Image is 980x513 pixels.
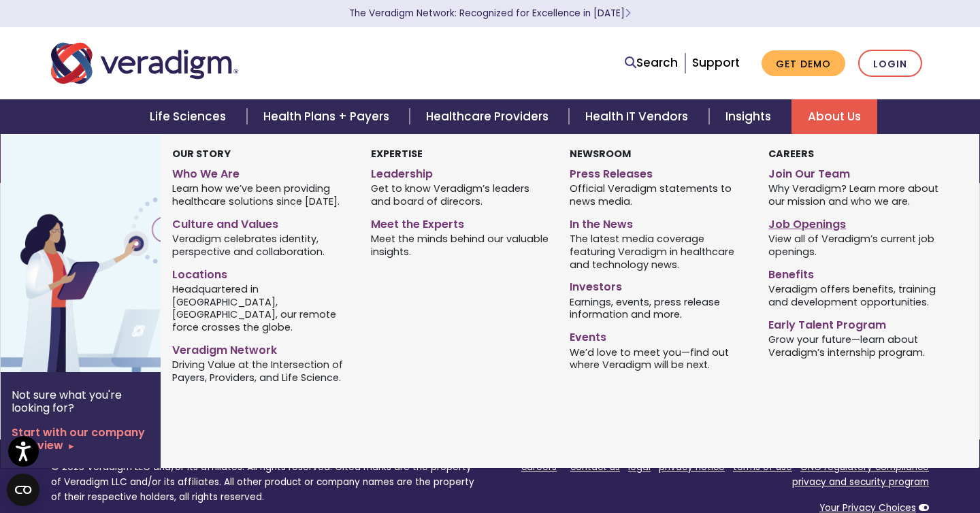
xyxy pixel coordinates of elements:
[371,212,549,232] a: Meet the Experts
[172,263,350,282] a: Locations
[768,147,814,161] strong: Careers
[768,182,947,208] span: Why Veradigm? Learn more about our mission and who we are.
[709,99,791,134] a: Insights
[570,345,748,371] span: We’d love to meet you—find out where Veradigm will be next.
[349,7,631,20] a: The Veradigm Network: Recognized for Excellence in [DATE]Learn More
[12,426,150,452] a: Start with our company overview
[172,182,350,208] span: Learn how we’ve been providing healthcare solutions since [DATE].
[570,162,748,182] a: Press Releases
[172,282,350,333] span: Headquartered in [GEOGRAPHIC_DATA], [GEOGRAPHIC_DATA], our remote force crosses the globe.
[51,41,238,86] img: Veradigm logo
[172,358,350,384] span: Driving Value at the Intersection of Payers, Providers, and Life Science.
[51,460,480,504] p: © 2025 Veradigm LLC and/or its affiliates. All rights reserved. Cited marks are the property of V...
[12,388,150,414] p: Not sure what you're looking for?
[762,50,845,77] a: Get Demo
[570,325,748,345] a: Events
[625,54,678,72] a: Search
[7,474,39,506] button: Open CMP widget
[768,232,947,259] span: View all of Veradigm’s current job openings.
[371,182,549,208] span: Get to know Veradigm’s leaders and board of direcors.
[570,275,748,295] a: Investors
[410,99,569,134] a: Healthcare Providers
[570,182,748,208] span: Official Veradigm statements to news media.
[371,147,423,161] strong: Expertise
[858,50,922,78] a: Login
[768,332,947,359] span: Grow your future—learn about Veradigm’s internship program.
[371,232,549,259] span: Meet the minds behind our valuable insights.
[768,313,947,333] a: Early Talent Program
[1,134,220,372] img: Vector image of Veradigm’s Story
[172,162,350,182] a: Who We Are
[692,54,740,71] a: Support
[768,263,947,282] a: Benefits
[570,212,748,232] a: In the News
[371,162,549,182] a: Leadership
[247,99,410,134] a: Health Plans + Payers
[768,282,947,308] span: Veradigm offers benefits, training and development opportunities.
[570,232,748,271] span: The latest media coverage featuring Veradigm in healthcare and technology news.
[768,212,947,232] a: Job Openings
[172,338,350,358] a: Veradigm Network
[569,99,708,134] a: Health IT Vendors
[768,162,947,182] a: Join Our Team
[172,232,350,259] span: Veradigm celebrates identity, perspective and collaboration.
[570,295,748,321] span: Earnings, events, press release information and more.
[570,147,631,161] strong: Newsroom
[791,99,877,134] a: About Us
[172,212,350,232] a: Culture and Values
[625,7,631,20] span: Learn More
[133,99,246,134] a: Life Sciences
[719,429,964,497] iframe: Drift Chat Widget
[172,147,231,161] strong: Our Story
